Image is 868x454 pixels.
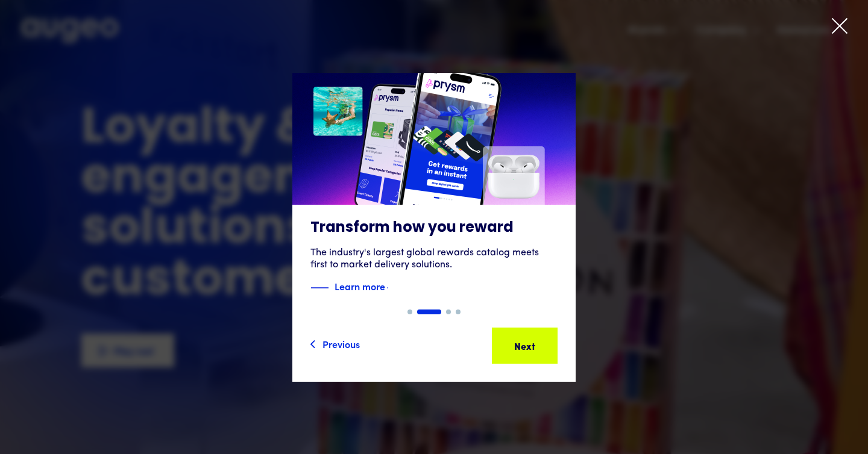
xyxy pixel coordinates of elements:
[492,328,558,364] a: Next
[322,337,360,351] div: Previous
[335,279,385,293] strong: Learn more
[417,309,441,314] div: Show slide 2 of 4
[386,281,404,295] img: Blue text arrow
[310,281,329,295] img: Blue decorative line
[446,309,451,314] div: Show slide 3 of 4
[292,73,576,309] a: Transform how you rewardThe industry's largest global rewards catalog meets first to market deliv...
[310,247,558,271] div: The industry's largest global rewards catalog meets first to market delivery solutions.
[456,309,461,314] div: Show slide 4 of 4
[310,219,558,237] h3: Transform how you reward
[407,309,412,314] div: Show slide 1 of 4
